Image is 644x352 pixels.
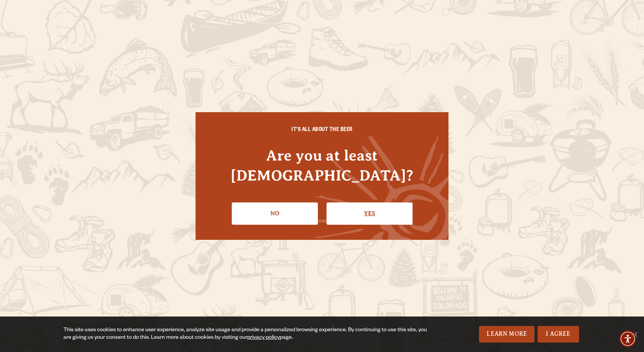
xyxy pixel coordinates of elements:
div: Accessibility Menu [619,330,636,347]
h6: IT'S ALL ABOUT THE BEER [211,127,433,134]
a: Confirm I'm 21 or older [327,202,413,224]
a: Learn More [479,326,535,343]
a: privacy policy [247,335,280,341]
div: This site uses cookies to enhance user experience, analyze site usage and provide a personalized ... [63,327,427,342]
a: I Agree [538,326,579,343]
h4: Are you at least [DEMOGRAPHIC_DATA]? [211,145,433,185]
a: No [232,202,318,224]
